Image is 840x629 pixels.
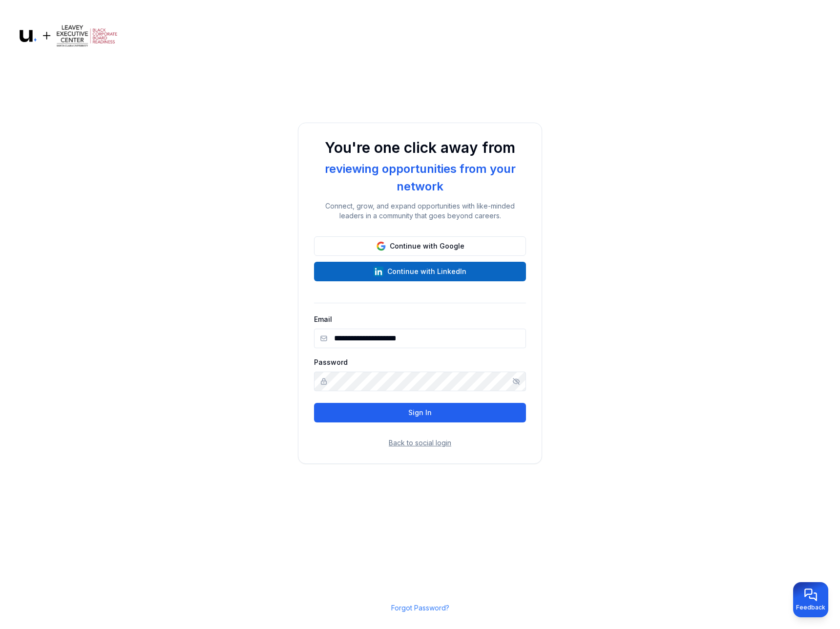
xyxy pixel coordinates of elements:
[314,403,526,422] button: Sign In
[314,201,526,221] p: Connect, grow, and expand opportunities with like-minded leaders in a community that goes beyond ...
[512,377,520,385] button: Show/hide password
[20,23,117,48] img: Logo
[314,358,348,366] label: Password
[793,582,828,617] button: Provide feedback
[391,604,449,612] a: Forgot Password?
[314,236,526,256] button: Continue with Google
[314,160,526,195] div: reviewing opportunities from your network
[314,315,332,323] label: Email
[314,139,526,156] h1: You're one click away from
[389,438,451,448] button: Back to social login
[796,604,825,611] span: Feedback
[314,262,526,281] button: Continue with LinkedIn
